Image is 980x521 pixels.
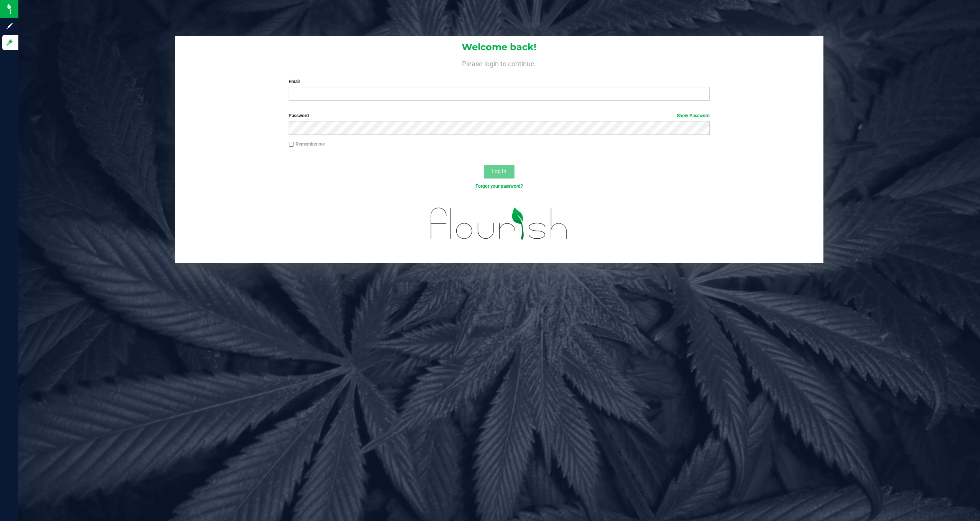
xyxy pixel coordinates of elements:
img: flourish_logo.svg [418,198,580,250]
label: Email [289,78,710,85]
h1: Welcome back! [175,42,824,52]
a: Forgot your password? [475,183,523,189]
label: Remember me [289,141,325,147]
button: Log In [484,165,514,179]
input: Remember me [289,142,294,147]
inline-svg: Sign up [6,22,13,30]
span: Log In [492,168,506,174]
a: Show Password [677,113,710,118]
span: Password [289,113,309,118]
h4: Please login to continue. [175,58,824,67]
inline-svg: Log in [6,39,13,46]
